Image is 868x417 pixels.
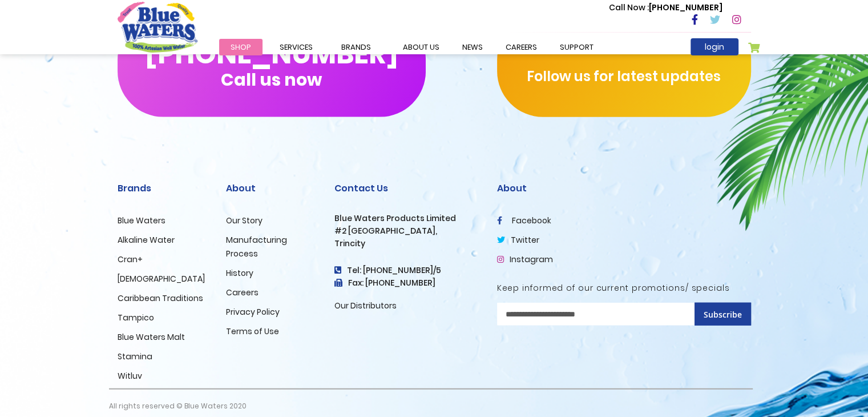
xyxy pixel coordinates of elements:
[691,38,738,55] a: login
[226,326,279,337] a: Terms of Use
[497,215,551,226] a: facebook
[118,215,165,226] a: Blue Waters
[334,239,480,248] h3: Trincity
[118,254,143,265] a: Cran+
[334,226,480,236] h3: #2 [GEOGRAPHIC_DATA],
[226,306,280,318] a: Privacy Policy
[451,39,494,55] a: News
[334,214,480,223] h3: Blue Waters Products Limited
[334,266,480,275] h4: Tel: [PHONE_NUMBER]/5
[226,215,263,226] a: Our Story
[118,234,175,246] a: Alkaline Water
[118,292,203,304] a: Caribbean Traditions
[497,66,751,87] p: Follow us for latest updates
[118,14,426,117] button: [PHONE_NUMBER]Call us now
[118,183,209,194] h2: Brands
[118,370,142,382] a: Witluv
[609,2,649,13] span: Call Now :
[497,254,553,265] a: Instagram
[118,351,152,362] a: Stamina
[280,42,313,53] span: Services
[497,234,539,246] a: twitter
[497,183,751,194] h2: About
[226,234,287,259] a: Manufacturing Process
[221,77,322,83] span: Call us now
[341,42,371,53] span: Brands
[118,2,197,52] a: store logo
[118,273,205,284] a: [DEMOGRAPHIC_DATA]
[695,303,751,326] button: Subscribe
[609,2,722,14] p: [PHONE_NUMBER]
[334,278,480,288] h3: Fax: [PHONE_NUMBER]
[494,39,548,55] a: careers
[497,283,751,293] h5: Keep informed of our current promotions/ specials
[704,309,742,320] span: Subscribe
[391,39,451,55] a: about us
[118,331,185,343] a: Blue Waters Malt
[118,312,154,323] a: Tampico
[226,183,317,194] h2: About
[231,42,251,53] span: Shop
[334,300,397,311] a: Our Distributors
[548,39,605,55] a: support
[226,287,259,298] a: Careers
[226,267,253,279] a: History
[334,183,480,194] h2: Contact Us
